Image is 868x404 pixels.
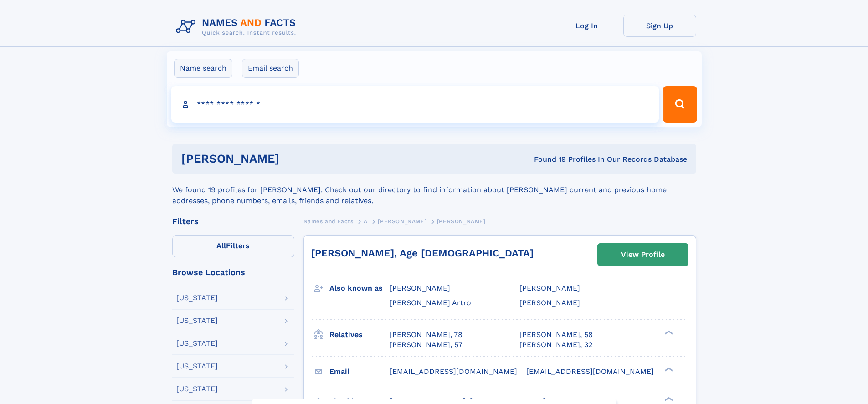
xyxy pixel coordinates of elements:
div: We found 19 profiles for [PERSON_NAME]. Check out our directory to find information about [PERSON... [172,174,696,206]
span: A [364,218,368,225]
div: [US_STATE] [176,340,218,347]
a: Log In [550,15,623,37]
div: ❯ [663,329,673,335]
span: [PERSON_NAME] [378,218,426,225]
a: [PERSON_NAME] [378,215,426,227]
h3: Relatives [329,327,390,343]
span: [PERSON_NAME] Artro [390,298,471,307]
span: [PERSON_NAME] [519,298,580,307]
span: [EMAIL_ADDRESS][DOMAIN_NAME] [526,367,654,376]
div: Filters [172,217,294,225]
a: [PERSON_NAME], 58 [519,330,593,340]
span: [PERSON_NAME] [390,284,450,292]
span: [PERSON_NAME] [437,218,486,225]
h1: [PERSON_NAME] [181,153,407,164]
span: All [216,241,226,250]
div: ❯ [663,396,673,402]
a: View Profile [598,244,688,266]
a: [PERSON_NAME], 32 [519,340,592,350]
a: [PERSON_NAME], Age [DEMOGRAPHIC_DATA] [311,247,534,259]
div: [US_STATE] [176,317,218,324]
img: Logo Names and Facts [172,15,303,39]
h3: Email [329,364,390,379]
input: search input [171,86,659,123]
a: [PERSON_NAME], 78 [390,330,462,340]
a: Names and Facts [303,215,354,227]
div: [US_STATE] [176,385,218,393]
span: [PERSON_NAME] [519,284,580,292]
div: View Profile [621,244,665,265]
a: [PERSON_NAME], 57 [390,340,462,350]
label: Filters [172,235,294,257]
div: ❯ [663,366,673,372]
label: Email search [242,59,299,78]
label: Name search [174,59,232,78]
a: A [364,215,368,227]
div: [US_STATE] [176,363,218,370]
button: Search Button [663,86,697,123]
h3: Also known as [329,281,390,296]
div: [US_STATE] [176,294,218,302]
span: [EMAIL_ADDRESS][DOMAIN_NAME] [390,367,517,376]
div: Browse Locations [172,268,294,276]
div: Found 19 Profiles In Our Records Database [406,154,687,164]
a: Sign Up [623,15,696,37]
